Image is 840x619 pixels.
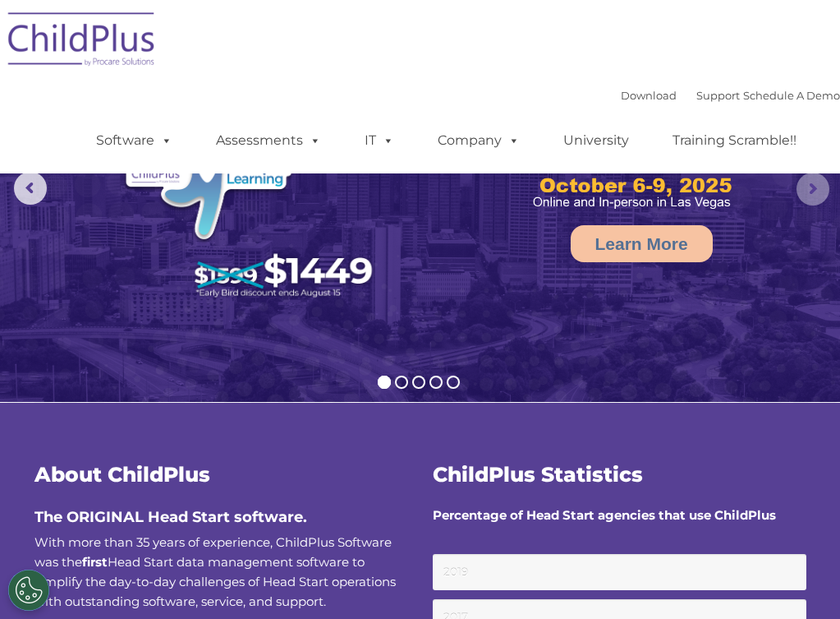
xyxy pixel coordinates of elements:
a: Software [80,124,189,157]
a: Training Scramble!! [656,124,813,157]
a: Company [421,124,536,157]
span: ChildPlus Statistics [433,462,643,487]
a: Learn More [571,225,713,262]
a: Schedule A Demo [743,89,840,102]
a: Download [621,89,677,102]
span: About ChildPlus [34,462,210,487]
span: The ORIGINAL Head Start software. [34,508,307,526]
small: 2019 [433,554,806,590]
span: With more than 35 years of experience, ChildPlus Software was the Head Start data management soft... [34,534,396,609]
iframe: Chat Widget [758,540,840,619]
button: Cookies Settings [8,570,49,611]
a: IT [348,124,411,157]
a: Assessments [200,124,337,157]
strong: Percentage of Head Start agencies that use ChildPlus [433,507,776,523]
a: University [547,124,645,157]
a: Support [696,89,740,102]
b: first [82,554,108,570]
font: | [621,89,840,102]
